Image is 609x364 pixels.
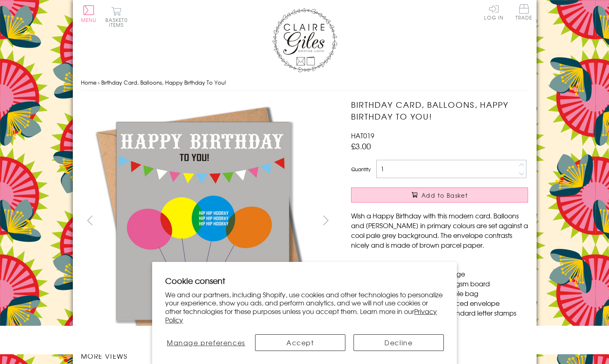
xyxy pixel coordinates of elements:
[105,7,128,27] button: Basket0 items
[255,334,345,351] button: Accept
[81,99,325,343] img: Birthday Card, Balloons, Happy Birthday To You!
[165,306,437,325] a: Privacy Policy
[317,211,335,229] button: next
[81,351,335,361] h3: More views
[272,8,337,72] img: Claire Giles Greetings Cards
[515,4,533,20] span: Trade
[98,78,100,86] span: ›
[351,211,528,250] p: Wish a Happy Birthday with this modern card. Balloons and [PERSON_NAME] in primary colours are se...
[81,16,97,24] span: Menu
[81,5,97,22] button: Menu
[351,187,528,203] button: Add to Basket
[351,131,374,140] span: HAT019
[351,166,371,173] label: Quantity
[165,290,444,324] p: We and our partners, including Shopify, use cookies and other technologies to personalize your ex...
[101,78,226,86] span: Birthday Card, Balloons, Happy Birthday To You!
[167,338,245,347] span: Manage preferences
[81,211,99,229] button: prev
[421,191,468,199] span: Add to Basket
[359,259,528,269] li: Dimensions: 160mm x 120mm
[81,74,528,91] nav: breadcrumbs
[81,78,96,86] a: Home
[515,4,533,22] a: Trade
[351,99,528,122] h1: Birthday Card, Balloons, Happy Birthday To You!
[165,275,444,286] h2: Cookie consent
[351,140,371,152] span: £3.00
[109,16,128,28] span: 0 items
[354,334,444,351] button: Decline
[484,4,504,20] a: Log In
[165,334,247,351] button: Manage preferences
